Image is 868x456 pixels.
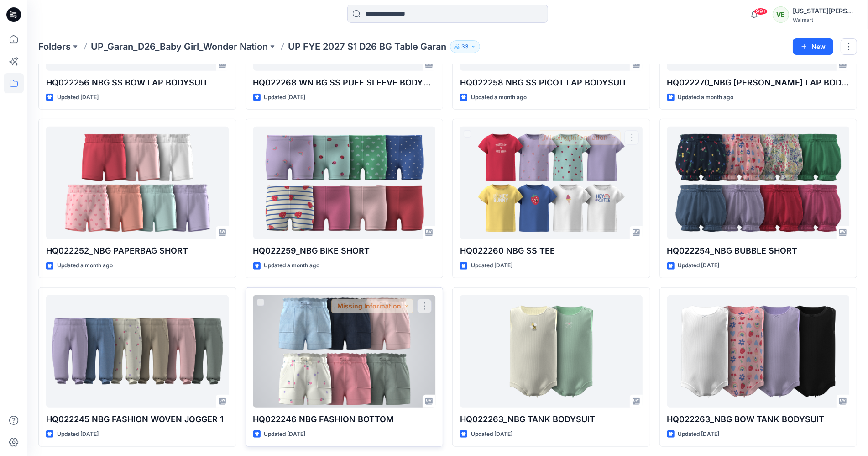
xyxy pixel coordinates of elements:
[471,429,512,439] p: Updated [DATE]
[57,261,113,270] p: Updated a month ago
[46,413,229,426] p: HQ022245 NBG FASHION WOVEN JOGGER 1
[461,42,469,52] p: 33
[253,295,436,408] a: HQ022246 NBG FASHION BOTTOM
[667,413,850,426] p: HQ022263_NBG BOW TANK BODYSUIT
[667,76,850,89] p: HQ022270_NBG [PERSON_NAME] LAP BODYSUIT
[460,244,643,257] p: HQ022260 NBG SS TEE
[471,261,512,270] p: Updated [DATE]
[46,127,229,239] a: HQ022252_NBG PAPERBAG SHORT
[46,295,229,408] a: HQ022245 NBG FASHION WOVEN JOGGER 1
[253,244,436,257] p: HQ022259_NBG BIKE SHORT
[678,93,734,102] p: Updated a month ago
[57,93,99,102] p: Updated [DATE]
[667,127,850,239] a: HQ022254_NBG BUBBLE SHORT
[793,5,857,16] div: [US_STATE][PERSON_NAME]
[773,6,789,23] div: VE
[667,244,850,257] p: HQ022254_NBG BUBBLE SHORT
[57,429,99,439] p: Updated [DATE]
[264,261,320,270] p: Updated a month ago
[667,295,850,408] a: HQ022263_NBG BOW TANK BODYSUIT
[471,93,527,102] p: Updated a month ago
[253,76,436,89] p: HQ022268 WN BG SS PUFF SLEEVE BODYSUIT
[460,295,643,408] a: HQ022263_NBG TANK BODYSUIT
[793,16,857,23] div: Walmart
[460,127,643,239] a: HQ022260 NBG SS TEE
[264,429,306,439] p: Updated [DATE]
[793,38,833,55] button: New
[91,40,268,53] a: UP_Garan_D26_Baby Girl_Wonder Nation
[253,413,436,426] p: HQ022246 NBG FASHION BOTTOM
[450,40,480,53] button: 33
[460,76,643,89] p: HQ022258 NBG SS PICOT LAP BODYSUIT
[754,8,768,15] span: 99+
[288,40,446,53] p: UP FYE 2027 S1 D26 BG Table Garan
[253,127,436,239] a: HQ022259_NBG BIKE SHORT
[678,429,720,439] p: Updated [DATE]
[678,261,720,270] p: Updated [DATE]
[46,244,229,257] p: HQ022252_NBG PAPERBAG SHORT
[264,93,306,102] p: Updated [DATE]
[46,76,229,89] p: HQ022256 NBG SS BOW LAP BODYSUIT
[460,413,643,426] p: HQ022263_NBG TANK BODYSUIT
[38,40,71,53] a: Folders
